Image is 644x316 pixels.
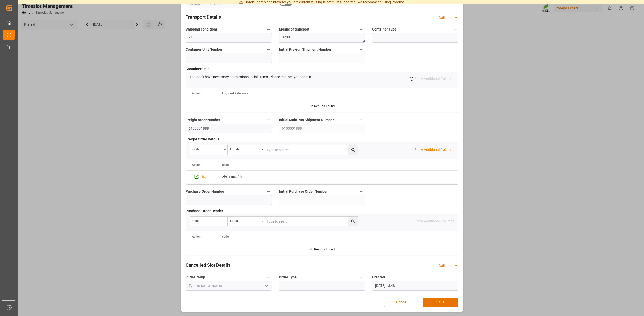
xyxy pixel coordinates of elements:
[262,282,270,290] button: open menu
[358,274,365,280] button: Order Type
[372,27,396,32] span: Container Type
[186,281,272,291] input: Type to search/select
[186,189,224,194] span: Purchase Order Number
[423,298,458,307] button: SAVE
[228,145,265,155] button: open menu
[186,117,220,123] span: Freight order Number
[186,137,219,142] span: Freight Order Details
[265,46,272,53] button: Container Unit Number
[265,217,358,226] input: Type to search
[192,163,201,167] div: Action
[192,217,222,223] div: code
[358,117,365,123] button: Initial Main-run Shipment Number
[186,27,218,32] span: Shipping conditions
[190,74,311,80] p: You don't have necessary permissions to link items. Please contact your admin
[279,33,365,43] textarea: 3200
[439,263,452,268] div: Collapse
[190,145,228,155] button: open menu
[186,66,209,72] span: Container Unit
[186,171,216,183] div: Press SPACE to select this row.
[186,33,272,43] textarea: Z100
[192,146,222,152] div: code
[222,163,229,167] span: code
[279,275,297,280] span: Order Type
[384,298,419,307] button: Cancel
[230,217,260,223] div: Equals
[265,117,272,123] button: Freight order Number
[279,189,328,194] span: Initial Purchase Order Number
[265,274,272,280] button: Initial Ramp
[186,262,230,268] h2: Cancelled Slot Details
[358,46,365,53] button: Initial Pre-run Shipment Number
[265,26,272,33] button: Shipping conditions
[414,147,454,152] p: Show Additional Columns
[279,117,334,123] span: Initial Main-run Shipment Number
[358,26,365,33] button: Means of transport
[222,235,229,238] span: code
[186,275,205,280] span: Initial Ramp
[190,217,228,226] button: open menu
[192,235,201,238] div: Action
[279,27,309,32] span: Means of transport
[358,188,365,195] button: Initial Purchase Order Number
[452,26,458,33] button: Container Type
[230,146,260,152] div: Equals
[348,145,358,155] button: search button
[279,47,331,52] span: Initial Pre-run Shipment Number
[452,274,458,280] button: Created
[186,47,222,52] span: Container Unit Number
[372,281,458,291] input: DD.MM.YYYY HH:MM
[265,145,358,155] input: Type to search
[372,275,385,280] span: Created
[186,14,221,20] h2: Transport Details
[222,92,248,95] span: Logward Reference
[348,217,358,226] button: search button
[186,208,223,214] span: Purchase Order Header
[216,171,266,183] div: Press SPACE to select this row.
[192,92,201,95] div: Action
[228,217,265,226] button: open menu
[265,188,272,195] button: Purchase Order Number
[439,15,452,20] div: Collapse
[216,171,266,183] div: 2f9111069f8b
